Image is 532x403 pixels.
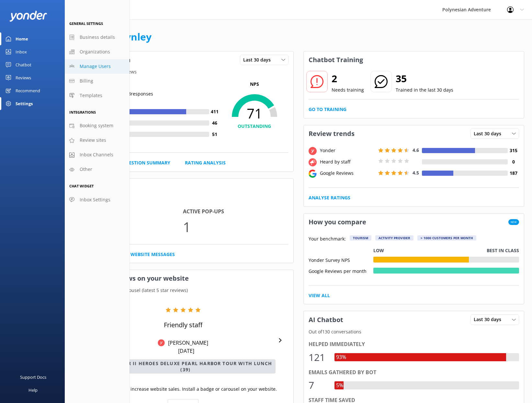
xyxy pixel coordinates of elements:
p: Use social proof to increase website sales. Install a badge or carousel on your website. [89,386,277,393]
a: Booking system [65,118,130,133]
div: 121 [309,350,328,365]
div: Tourism [350,235,371,241]
span: Business details [80,34,115,41]
img: yonder-white-logo.png [10,11,47,21]
span: 71 [221,105,289,121]
h5: Rating [78,81,221,88]
a: Inbox Settings [65,193,130,207]
a: Lynley [120,30,152,43]
h2: 2 [332,71,364,86]
h4: 187 [508,170,519,177]
h3: Website Chat [73,179,293,196]
a: Manage Users [65,59,130,74]
div: Yonder [318,147,377,154]
span: General Settings [69,21,103,26]
a: Analyse Ratings [309,194,350,201]
span: New [508,219,519,225]
div: Settings [16,97,33,110]
p: Low [373,247,384,254]
span: 4.6 [413,147,419,153]
h4: 51 [209,131,221,138]
a: Other [65,162,130,177]
span: Billing [80,77,93,84]
a: Inbox Channels [65,148,130,162]
h4: OUTSTANDING [221,123,289,130]
h4: 315 [508,147,519,154]
h3: Showcase reviews on your website [73,270,293,287]
div: Helped immediately [309,340,519,349]
span: Templates [80,92,102,99]
span: Other [80,166,92,173]
a: Business details [65,30,130,45]
span: Last 30 days [474,130,505,137]
div: Chatbot [16,58,31,71]
div: Activity Provider [375,235,413,241]
span: Inbox Channels [80,151,113,158]
p: Your current review carousel (latest 5 star reviews) [73,287,293,294]
p: | 508 responses [120,90,153,97]
h4: Active Pop-ups [183,207,288,216]
a: Review sites [65,133,130,148]
div: Reviews [16,71,31,84]
span: Booking system [80,122,113,129]
p: Needs training [332,86,364,94]
div: > 1000 customers per month [417,235,476,241]
h3: How you compare [304,214,371,230]
div: Help [28,384,38,397]
div: Google Reviews [318,170,377,177]
p: Best in class [487,247,519,254]
p: In the last 30 days [73,196,293,203]
a: View All [309,292,330,299]
div: 5% [334,381,345,390]
span: Last 30 days [243,56,275,63]
span: Organizations [80,48,110,55]
h4: 46 [209,119,221,127]
p: [DATE] [178,347,194,354]
span: Review sites [80,137,106,144]
p: Your benchmark: [309,235,346,243]
div: Inbox [16,45,27,58]
p: [PERSON_NAME] [165,339,208,346]
div: Emails gathered by bot [309,368,519,377]
p: Friendly staff [164,320,202,330]
span: 4.5 [413,170,419,176]
a: Website Messages [130,251,175,258]
div: 7 [309,377,328,393]
div: Heard by staff [318,158,377,165]
a: Billing [65,74,130,88]
p: 130 [78,216,183,238]
p: 1 [183,216,288,238]
div: 93% [334,353,348,362]
a: Question Summary [122,159,170,166]
div: Home [16,32,28,45]
p: From all sources of reviews [73,68,293,75]
h2: 35 [396,71,453,86]
a: Rating Analysis [185,159,226,166]
span: Chat Widget [69,184,94,188]
h4: 0 [508,158,519,165]
p: NPS [221,81,289,88]
div: Google Reviews per month [309,268,373,274]
div: Recommend [16,84,40,97]
a: Organizations [65,45,130,59]
div: Yonder Survey NPS [309,257,373,263]
p: World War II Heroes Deluxe Pearl Harbor Tour with Lunch (39) [96,359,276,374]
h4: Conversations [78,207,183,216]
h3: Chatbot Training [304,51,368,68]
span: Inbox Settings [80,196,110,203]
span: Last 30 days [474,316,505,323]
a: Go to Training [309,106,346,113]
p: Trained in the last 30 days [396,86,453,94]
a: Templates [65,88,130,103]
p: Out of 130 conversations [304,328,524,335]
span: Manage Users [80,63,111,70]
h3: AI Chatbot [304,311,348,328]
img: Yonder [158,339,165,346]
h3: Review trends [304,125,359,142]
h4: 411 [209,108,221,115]
div: Support Docs [20,371,46,384]
span: Integrations [69,110,96,115]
